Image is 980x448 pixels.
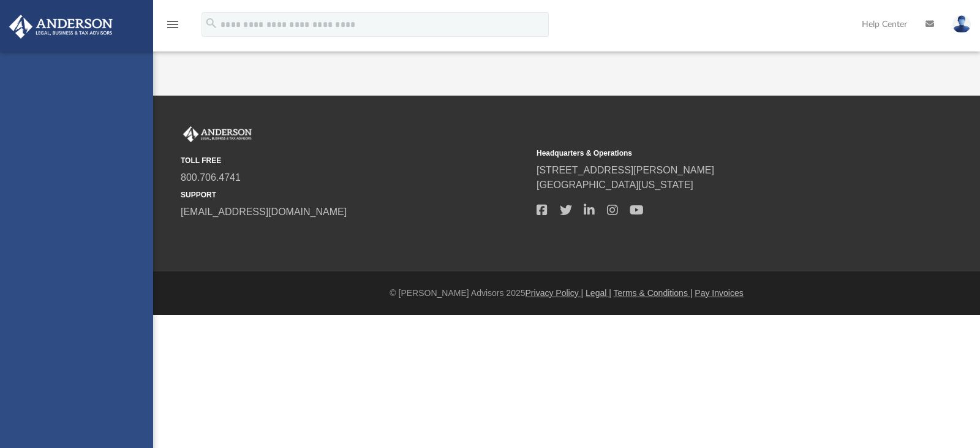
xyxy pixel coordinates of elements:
i: search [205,17,218,30]
a: menu [165,23,180,32]
a: 800.706.4741 [181,172,241,183]
small: Headquarters & Operations [537,148,884,159]
small: SUPPORT [181,189,528,200]
a: Legal | [586,288,611,298]
img: User Pic [952,15,971,33]
img: Anderson Advisors Platinum Portal [6,15,116,39]
a: Terms & Conditions | [614,288,693,298]
img: Anderson Advisors Platinum Portal [181,126,254,142]
a: [GEOGRAPHIC_DATA][US_STATE] [537,180,693,190]
a: [STREET_ADDRESS][PERSON_NAME] [537,165,714,175]
a: Pay Invoices [695,288,743,298]
a: Privacy Policy | [526,288,584,298]
div: © [PERSON_NAME] Advisors 2025 [153,287,980,300]
a: [EMAIL_ADDRESS][DOMAIN_NAME] [181,207,347,217]
i: menu [165,17,180,32]
small: TOLL FREE [181,155,528,166]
